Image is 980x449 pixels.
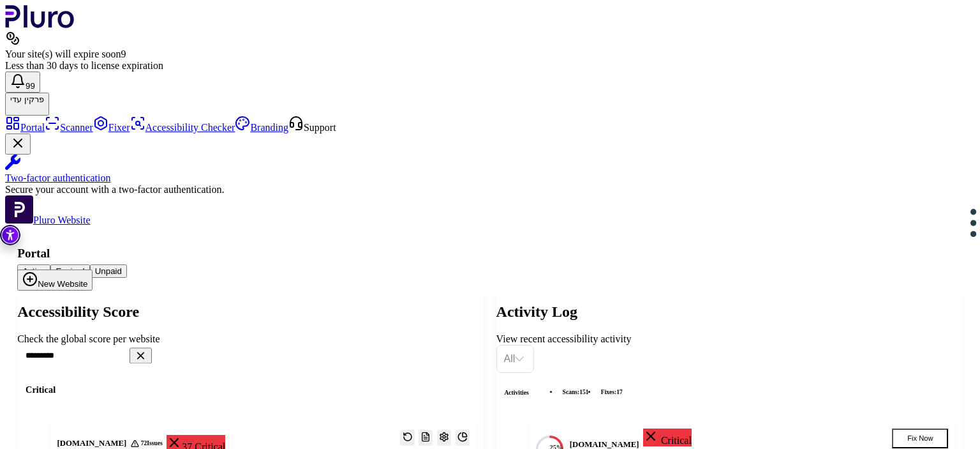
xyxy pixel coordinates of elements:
[5,116,975,226] aside: Sidebar menu
[892,429,948,448] button: Fix Now
[456,430,470,446] button: Open website overview
[5,122,45,133] a: Portal
[558,388,593,398] li: scans :
[643,429,692,446] div: Critical
[130,347,152,363] button: Clear search field
[131,439,163,448] div: 72 Issues
[437,430,451,446] button: Open settings
[579,388,588,395] span: 151
[5,60,975,72] div: Less than 30 days to license expiration
[504,381,954,404] div: Activities
[22,266,45,276] span: Active
[616,388,623,395] span: 17
[45,122,93,133] a: Scanner
[5,72,40,93] button: Open notifications, you have 381 new notifications
[93,122,130,133] a: Fixer
[496,333,963,345] div: View recent accessibility activity
[597,388,627,398] li: fixes :
[5,215,91,225] a: Open Pluro Website
[5,155,975,184] a: Two-factor authentication
[400,430,414,446] button: Reset the cache
[5,93,49,116] button: פרקין עדיפרקין עדי
[5,184,975,195] div: Secure your account with a two-factor authentication.
[56,266,84,276] span: Expired
[17,345,193,367] input: Search
[235,122,288,133] a: Branding
[17,270,93,291] button: New Website
[17,247,963,261] h1: Portal
[130,122,235,133] a: Accessibility Checker
[121,49,126,59] span: 9
[90,264,127,278] button: Unpaid
[17,264,50,278] button: Active
[496,303,963,321] h2: Activity Log
[26,384,476,396] h3: Critical
[17,303,484,321] h2: Accessibility Score
[5,49,975,60] div: Your site(s) will expire soon
[26,81,35,91] span: 99
[5,19,75,30] a: Logo
[95,266,122,276] span: Unpaid
[419,430,433,446] button: Reports
[5,133,31,155] button: Close Two-factor authentication notification
[17,333,484,345] div: Check the global score per website
[496,345,535,373] div: Set sorting
[5,172,975,184] div: Two-factor authentication
[10,95,44,104] span: פרקין עדי
[288,122,336,133] a: Open Support screen
[50,264,89,278] button: Expired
